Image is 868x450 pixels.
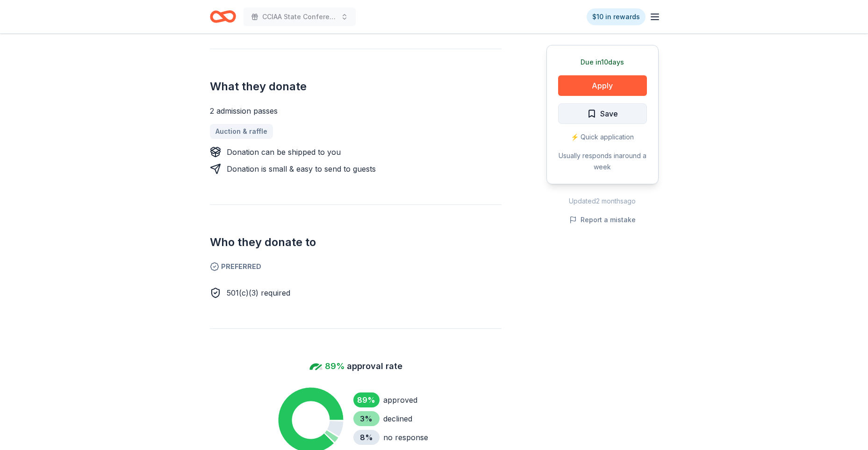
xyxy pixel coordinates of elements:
div: 2 admission passes [210,105,502,116]
span: Preferred [210,261,502,272]
button: Report a mistake [569,214,636,225]
div: approved [383,394,417,406]
div: Donation can be shipped to you [227,146,341,158]
a: $10 in rewards [587,8,646,25]
span: 89% [325,359,345,374]
span: CCIAA State Conference 2025 [262,11,337,22]
div: Donation is small & easy to send to guests [227,163,376,174]
div: Due in 10 days [558,57,647,68]
div: Usually responds in around a week [558,150,647,173]
button: Apply [558,75,647,96]
h2: What they donate [210,79,502,94]
a: Home [210,6,236,28]
div: 89 % [353,392,380,407]
div: Updated 2 months ago [546,196,659,207]
button: Save [558,103,647,124]
div: 8 % [353,430,380,445]
div: ⚡️ Quick application [558,131,647,143]
div: declined [383,413,412,424]
button: CCIAA State Conference 2025 [244,7,356,26]
span: approval rate [347,359,402,374]
div: no response [383,432,428,443]
a: Auction & raffle [210,124,273,139]
h2: Who they donate to [210,235,502,250]
span: 501(c)(3) required [227,288,290,298]
span: Save [600,108,618,120]
div: 3 % [353,411,380,426]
